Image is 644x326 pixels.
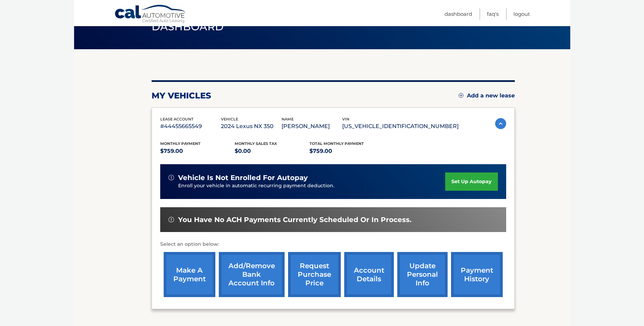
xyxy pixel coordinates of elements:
p: [US_VEHICLE_IDENTIFICATION_NUMBER] [342,122,459,131]
span: vehicle [221,117,238,122]
a: FAQ's [487,8,499,20]
span: You have no ACH payments currently scheduled or in process. [178,215,411,224]
img: alert-white.svg [168,175,174,180]
span: Dashboard [152,20,224,33]
p: 2024 Lexus NX 350 [221,122,282,131]
p: Enroll your vehicle in automatic recurring payment deduction. [178,182,446,190]
a: request purchase price [288,252,341,297]
span: Total Monthly Payment [309,141,364,146]
p: $759.00 [309,146,384,156]
span: lease account [160,117,194,122]
img: accordion-active.svg [495,118,506,129]
a: make a payment [164,252,215,297]
p: [PERSON_NAME] [282,122,342,131]
span: Monthly sales Tax [235,141,277,146]
p: $759.00 [160,146,235,156]
span: name [282,117,294,122]
p: Select an option below: [160,240,506,249]
a: Logout [513,8,530,20]
span: Monthly Payment [160,141,201,146]
span: vehicle is not enrolled for autopay [178,173,308,182]
a: update personal info [397,252,448,297]
p: $0.00 [235,146,309,156]
span: vin [342,117,349,122]
a: payment history [451,252,503,297]
a: Dashboard [444,8,472,20]
img: add.svg [459,93,463,98]
a: Cal Automotive [114,4,187,24]
h2: my vehicles [152,91,211,101]
a: Add/Remove bank account info [219,252,285,297]
img: alert-white.svg [168,217,174,222]
a: set up autopay [445,172,498,191]
a: account details [344,252,394,297]
a: Add a new lease [459,92,515,99]
p: #44455665549 [160,122,221,131]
